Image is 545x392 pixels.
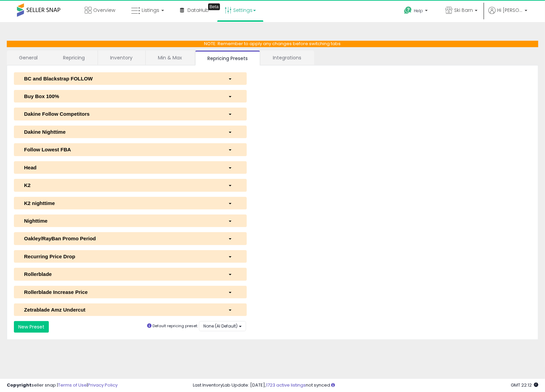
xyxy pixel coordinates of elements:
span: Ski Barn [454,7,473,14]
button: Oakley/RayBan Promo Period [14,232,247,245]
button: Dakine Follow Competitors [14,108,247,120]
div: Buy Box 100% [19,93,223,100]
span: Listings [142,7,159,14]
div: Oakley/RayBan Promo Period [19,235,223,242]
a: Hi [PERSON_NAME] [488,7,527,22]
button: Recurring Price Drop [14,250,247,263]
a: General [7,51,50,65]
div: Recurring Price Drop [19,253,223,260]
div: K2 [19,182,223,189]
div: Zetrablade Amz Undercut [19,306,223,313]
button: Follow Lowest FBA [14,143,247,156]
div: Dakine Nighttime [19,128,223,135]
button: Zetrablade Amz Undercut [14,303,247,316]
button: Buy Box 100% [14,90,247,102]
i: Get Help [404,6,412,15]
a: Min & Max [146,51,194,65]
div: Head [19,164,223,171]
div: Rollerblade [19,270,223,278]
div: BC and Blackstrap FOLLOW [19,75,223,82]
div: Nighttime [19,217,223,224]
button: Dakine Nighttime [14,126,247,138]
button: BC and Blackstrap FOLLOW [14,72,247,85]
a: Repricing [51,51,97,65]
a: Inventory [98,51,145,65]
span: DataHub [187,7,209,14]
div: Rollerblade Increase Price [19,288,223,296]
span: Overview [93,7,115,14]
small: Default repricing preset: [153,323,198,329]
button: K2 [14,179,247,191]
div: K2 nighttime [19,200,223,207]
button: None (AI Default) [199,321,246,331]
button: Rollerblade [14,268,247,280]
div: Dakine Follow Competitors [19,110,223,117]
button: Nighttime [14,214,247,227]
span: Help [414,8,423,14]
p: NOTE: Remember to apply any changes before switching tabs [7,41,538,47]
a: Repricing Presets [195,51,260,66]
div: Tooltip anchor [208,3,220,10]
a: Integrations [261,51,314,65]
button: Rollerblade Increase Price [14,286,247,298]
button: Head [14,161,247,174]
span: Hi [PERSON_NAME] [497,7,523,14]
a: Help [399,1,435,22]
button: K2 nighttime [14,197,247,209]
span: None (AI Default) [203,323,238,329]
button: New Preset [14,321,49,333]
div: Follow Lowest FBA [19,146,223,153]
